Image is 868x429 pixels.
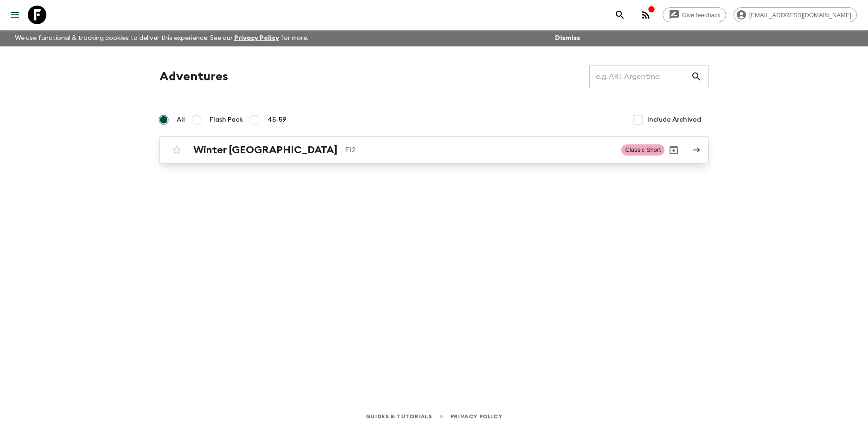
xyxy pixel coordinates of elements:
span: 45-59 [268,115,287,124]
button: menu [6,6,24,24]
a: Winter [GEOGRAPHIC_DATA]FI2Classic ShortArchive [160,136,708,163]
button: Dismiss [553,32,582,45]
button: Archive [664,141,683,159]
a: Guides & Tutorials [366,411,432,422]
span: Classic Short [621,144,664,156]
h1: Adventures [160,67,228,86]
button: search adventures [611,6,629,24]
div: [EMAIL_ADDRESS][DOMAIN_NAME] [734,7,857,22]
input: e.g. AR1, Argentina [589,64,691,90]
span: Include Archived [647,115,701,124]
span: [EMAIL_ADDRESS][DOMAIN_NAME] [744,12,856,19]
a: Privacy Policy [451,411,502,422]
p: FI2 [345,144,614,156]
a: Give feedback [663,7,726,22]
span: Give feedback [677,12,726,19]
h2: Winter [GEOGRAPHIC_DATA] [193,144,338,156]
span: Flash Pack [210,115,243,124]
a: Privacy Policy [234,35,279,41]
span: All [177,115,185,124]
p: We use functional & tracking cookies to deliver this experience. See our for more. [11,30,312,46]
